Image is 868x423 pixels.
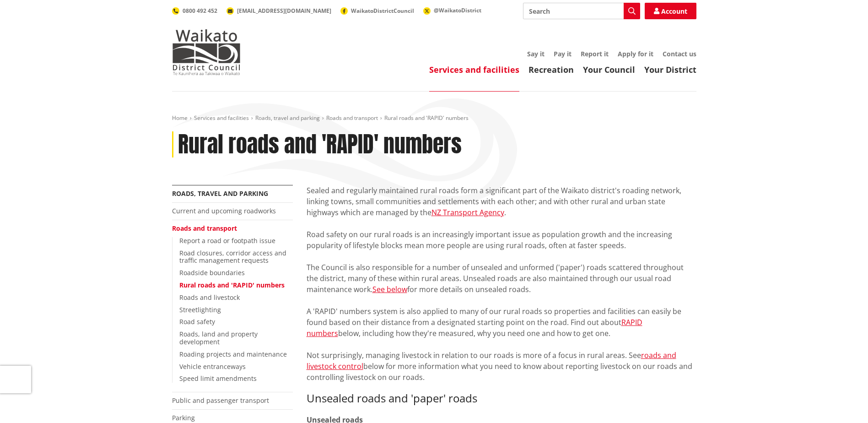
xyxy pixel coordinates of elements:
[172,29,241,75] img: Waikato District Council - Te Kaunihera aa Takiwaa o Waikato
[178,131,462,158] h1: Rural roads and 'RAPID' numbers
[583,64,635,75] a: Your Council
[431,207,504,217] a: NZ Transport Agency
[307,350,676,371] a: roads and livestock control
[179,317,215,326] a: Road safety
[618,49,653,58] a: Apply for it
[372,284,407,294] a: See below
[179,350,287,358] a: Roading projects and maintenance
[644,64,696,75] a: Your District
[194,114,249,122] a: Services and facilities
[307,317,642,338] a: RAPID numbers
[581,49,609,58] a: Report it
[307,392,696,405] h3: Unsealed roads and 'paper' roads
[351,7,414,15] span: WaikatoDistrictCouncil
[179,305,221,314] a: Streetlighting
[172,189,268,198] a: Roads, travel and parking
[645,3,696,19] a: Account
[179,293,240,302] a: Roads and livestock
[340,7,414,15] a: WaikatoDistrictCouncil
[307,185,696,383] p: Sealed and regularly maintained rural roads form a significant part of the Waikato district's roa...
[179,362,246,371] a: Vehicle entranceways
[237,7,331,15] span: [EMAIL_ADDRESS][DOMAIN_NAME]
[554,49,571,58] a: Pay it
[528,64,574,75] a: Recreation
[326,114,378,122] a: Roads and transport
[183,7,217,15] span: 0800 492 452
[226,7,331,15] a: [EMAIL_ADDRESS][DOMAIN_NAME]
[172,114,188,122] a: Home
[172,224,237,233] a: Roads and transport
[179,281,285,289] a: Rural roads and 'RAPID' numbers
[527,49,545,58] a: Say it
[172,396,269,405] a: Public and passenger transport
[429,64,519,75] a: Services and facilities
[172,413,195,422] a: Parking
[172,7,217,15] a: 0800 492 452
[434,6,481,14] span: @WaikatoDistrict
[423,6,481,14] a: @WaikatoDistrict
[172,114,696,122] nav: breadcrumb
[179,236,275,245] a: Report a road or footpath issue
[179,249,286,265] a: Road closures, corridor access and traffic management requests
[179,330,258,346] a: Roads, land and property development
[179,268,245,277] a: Roadside boundaries
[172,206,276,215] a: Current and upcoming roadworks
[523,3,640,19] input: Search input
[255,114,320,122] a: Roads, travel and parking
[663,49,696,58] a: Contact us
[179,374,257,383] a: Speed limit amendments
[384,114,469,122] span: Rural roads and 'RAPID' numbers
